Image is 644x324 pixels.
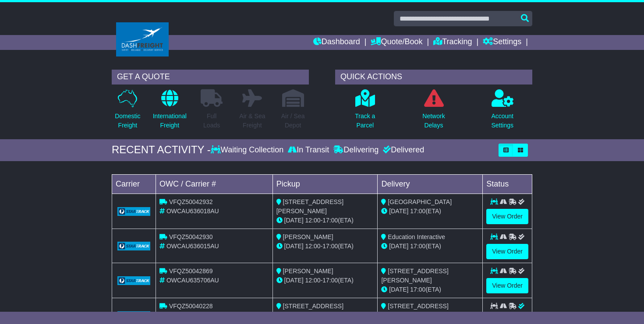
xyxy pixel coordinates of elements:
span: [STREET_ADDRESS] [388,303,448,310]
span: OWCAU636018AU [166,208,219,215]
a: InternationalFreight [152,89,187,135]
span: 12:00 [305,243,321,250]
p: Domestic Freight [115,112,140,130]
span: [DATE] [284,277,304,284]
span: [DATE] [389,243,408,250]
span: [STREET_ADDRESS][PERSON_NAME] [276,198,343,215]
div: - (ETA) [276,276,374,285]
a: View Order [486,278,528,293]
div: Delivering [331,145,381,155]
span: VFQZ50042869 [169,268,213,275]
p: International Freight [153,112,187,130]
a: View Order [486,209,528,224]
td: Carrier [112,174,156,194]
p: Account Settings [491,112,513,130]
a: AccountSettings [491,89,514,135]
span: [DATE] [389,286,408,293]
img: GetCarrierServiceLogo [117,242,150,250]
td: Status [483,174,532,194]
img: GetCarrierServiceLogo [117,207,150,216]
p: Full Loads [201,112,223,130]
span: [DATE] [389,208,408,215]
td: OWC / Carrier # [156,174,273,194]
span: [GEOGRAPHIC_DATA] [388,198,452,205]
span: 17:00 [410,286,425,293]
span: Education Interactive [388,233,445,240]
span: OWCAU635706AU [166,277,219,284]
div: (ETA) [381,285,479,294]
span: 12:00 [305,277,321,284]
span: VFQZ50042930 [169,233,213,240]
span: OWCAU636015AU [166,243,219,250]
a: Quote/Book [371,35,422,50]
a: Track aParcel [354,89,375,135]
span: [PERSON_NAME] [283,268,333,275]
span: 17:00 [322,243,338,250]
span: 12:00 [305,217,321,224]
img: GetCarrierServiceLogo [117,276,150,285]
a: Settings [483,35,521,50]
p: Track a Parcel [355,112,375,130]
a: Dashboard [313,35,360,50]
div: Delivered [381,145,424,155]
div: GET A QUOTE [112,70,309,85]
span: 17:00 [322,277,338,284]
a: Tracking [433,35,472,50]
span: [STREET_ADDRESS][PERSON_NAME] [276,303,343,319]
td: Delivery [378,174,483,194]
p: Air / Sea Depot [281,112,305,130]
span: 17:00 [410,243,425,250]
div: In Transit [286,145,331,155]
a: NetworkDelays [422,89,445,135]
div: (ETA) [381,207,479,216]
span: VFQZ50042932 [169,198,213,205]
img: GetCarrierServiceLogo [117,311,150,320]
div: RECENT ACTIVITY - [112,144,211,156]
div: QUICK ACTIONS [335,70,532,85]
div: Waiting Collection [211,145,286,155]
a: DomesticFreight [114,89,141,135]
p: Air & Sea Freight [239,112,265,130]
span: [STREET_ADDRESS][PERSON_NAME] [381,268,448,284]
td: Pickup [272,174,378,194]
span: [DATE] [284,217,304,224]
span: [DATE] [284,243,304,250]
a: View Order [486,244,528,259]
span: [PERSON_NAME] [283,233,333,240]
span: VFQZ50040228 [169,303,213,310]
span: 17:00 [410,208,425,215]
div: (ETA) [381,242,479,251]
div: - (ETA) [276,216,374,225]
p: Network Delays [422,112,445,130]
div: - (ETA) [276,242,374,251]
span: 17:00 [322,217,338,224]
div: (ETA) [381,311,479,320]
